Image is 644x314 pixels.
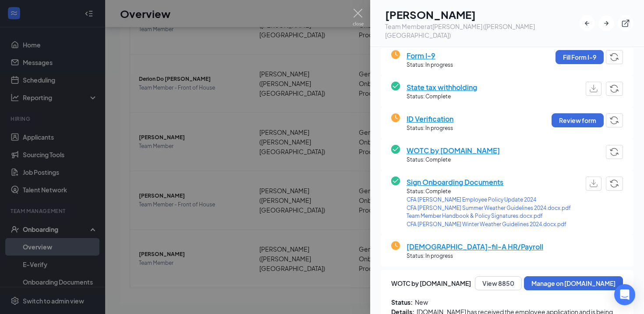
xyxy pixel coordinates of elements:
[407,196,571,204] a: CFA [PERSON_NAME] Employee Policy Update 2024
[385,7,579,22] h1: [PERSON_NAME]
[407,188,571,196] span: Status: Complete
[407,156,500,164] span: Status: Complete
[407,93,477,101] span: Status: Complete
[407,220,571,229] a: CFA [PERSON_NAME] Winter Weather Guidelines 2024.docx.pdf
[407,145,500,156] span: WOTC by [DOMAIN_NAME]
[556,50,604,64] button: Fill Form I-9
[415,297,428,307] span: New
[407,50,453,61] span: Form I-9
[385,22,579,40] div: Team Member at [PERSON_NAME] ([PERSON_NAME][GEOGRAPHIC_DATA])
[407,252,543,260] span: Status: In progress
[598,15,614,31] button: ArrowRight
[407,241,543,252] span: [DEMOGRAPHIC_DATA]-fil-A HR/Payroll
[583,19,591,28] svg: ArrowLeftNew
[407,113,453,124] span: ID Verification
[614,284,635,305] div: Open Intercom Messenger
[579,15,595,31] button: ArrowLeftNew
[602,19,611,28] svg: ArrowRight
[391,297,413,307] span: Status:
[524,276,623,290] button: Manage on [DOMAIN_NAME]
[621,19,630,28] svg: ExternalLink
[407,212,571,220] a: Team Member Handbook & Policy Signatures.docx.pdf
[618,15,633,31] button: ExternalLink
[552,113,604,127] button: Review form
[407,177,571,188] span: Sign Onboarding Documents
[391,278,471,288] span: WOTC by [DOMAIN_NAME]
[407,204,571,213] a: CFA [PERSON_NAME] Summer Weather Guidelines 2024.docx.pdf
[407,124,453,133] span: Status: In progress
[407,61,453,69] span: Status: In progress
[475,276,522,290] button: View 8850
[407,82,477,93] span: State tax withholding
